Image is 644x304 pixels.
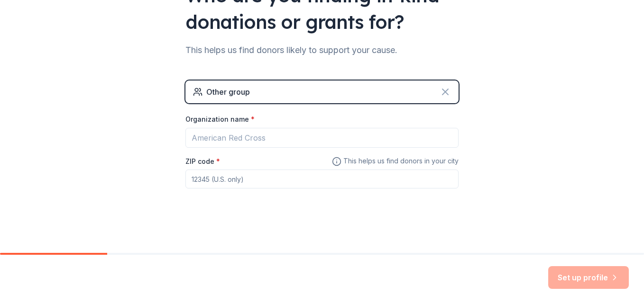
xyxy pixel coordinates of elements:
div: Other group [206,86,250,98]
input: 12345 (U.S. only) [185,170,459,188]
input: American Red Cross [185,128,459,148]
label: ZIP code [185,157,220,166]
label: Organization name [185,115,255,124]
span: This helps us find donors in your city [332,155,459,167]
div: This helps us find donors likely to support your cause. [185,43,459,58]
